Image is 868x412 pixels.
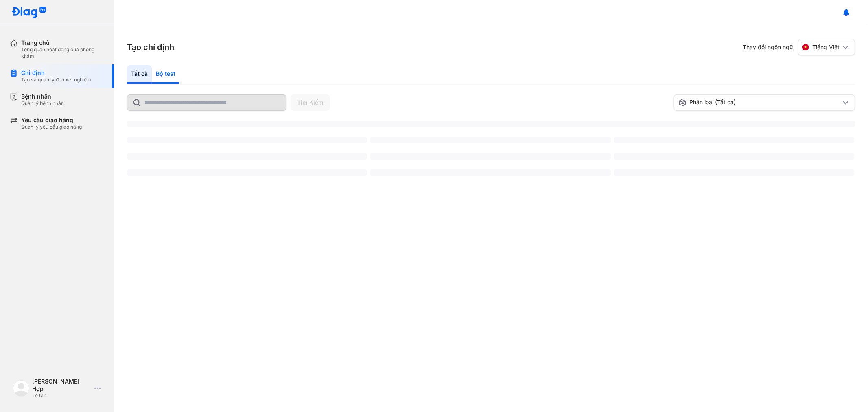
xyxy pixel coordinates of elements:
h3: Tạo chỉ định [127,42,174,53]
span: ‌ [127,137,367,143]
span: ‌ [370,137,610,143]
span: ‌ [614,169,854,176]
span: ‌ [614,137,854,143]
span: ‌ [127,169,367,176]
div: Bộ test [152,65,179,84]
span: ‌ [614,153,854,160]
div: Trang chủ [21,39,104,46]
img: logo [11,7,46,19]
div: Quản lý bệnh nhân [21,100,64,107]
div: Tất cả [127,65,152,84]
div: [PERSON_NAME] Hợp [32,378,91,392]
div: Lễ tân [32,392,91,399]
span: ‌ [127,121,855,127]
div: Thay đổi ngôn ngữ: [743,39,855,55]
div: Yêu cầu giao hàng [21,116,82,124]
img: logo [13,380,29,397]
div: Bệnh nhân [21,93,64,100]
div: Tạo và quản lý đơn xét nghiệm [21,77,91,83]
span: ‌ [370,169,610,176]
span: ‌ [127,153,367,160]
div: Quản lý yêu cầu giao hàng [21,124,82,130]
div: Chỉ định [21,69,91,77]
button: Tìm Kiếm [291,94,330,111]
div: Tổng quan hoạt động của phòng khám [21,46,104,59]
span: ‌ [370,153,610,160]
